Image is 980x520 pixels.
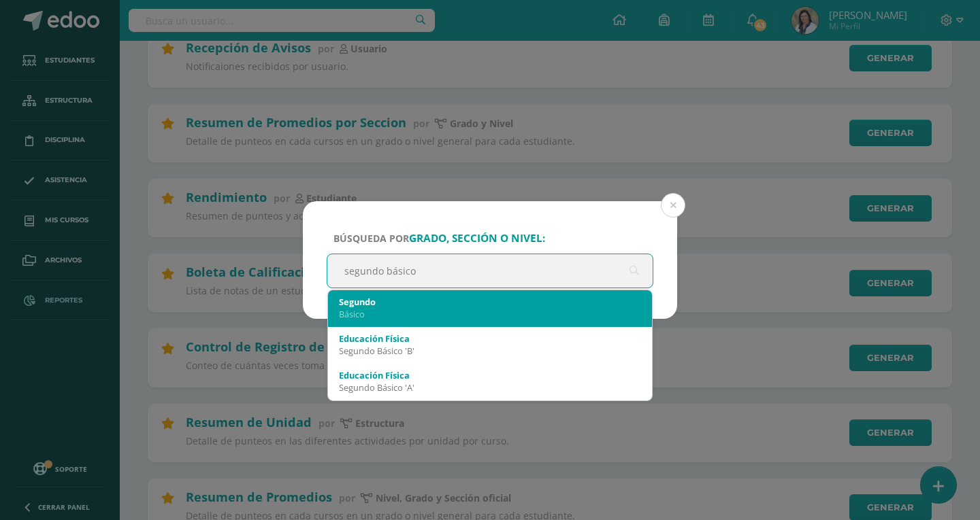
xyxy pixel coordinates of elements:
[661,193,685,218] button: Close (Esc)
[339,369,641,381] div: Educación Física
[333,232,545,245] span: Búsqueda por
[327,254,653,288] input: ej. Primero primaria, etc.
[409,231,545,245] strong: grado, sección o nivel:
[339,381,641,394] div: Segundo Básico 'A'
[339,296,641,308] div: Segundo
[339,345,641,357] div: Segundo Básico 'B'
[339,308,641,320] div: Básico
[339,332,641,345] div: Educación Física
